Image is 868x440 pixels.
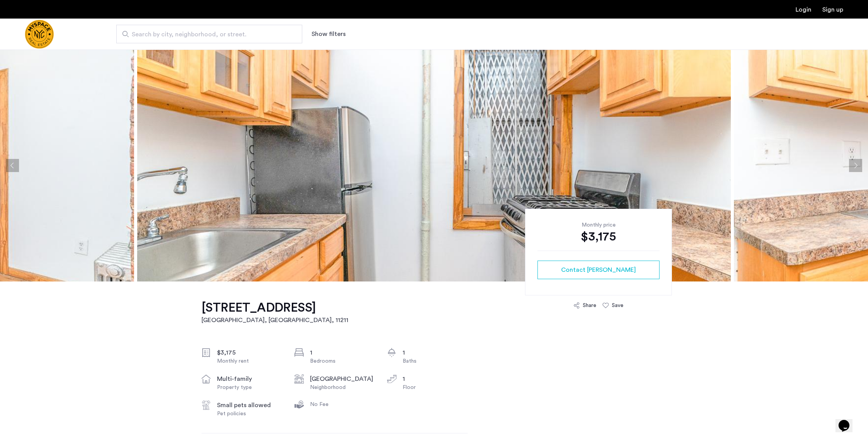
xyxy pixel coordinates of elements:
[137,49,731,281] img: apartment
[201,300,348,316] h1: [STREET_ADDRESS]
[835,409,860,432] iframe: chat widget
[217,357,282,365] div: Monthly rent
[217,384,282,391] div: Property type
[310,357,375,365] div: Bedrooms
[217,410,282,418] div: Pet policies
[796,7,811,13] a: Login
[403,357,468,365] div: Baths
[6,159,19,172] button: Previous apartment
[612,302,623,309] div: Save
[217,374,282,384] div: multi-family
[561,265,636,275] span: Contact [PERSON_NAME]
[849,159,862,172] button: Next apartment
[217,401,282,410] div: Small pets allowed
[403,374,468,384] div: 1
[132,30,281,39] span: Search by city, neighborhood, or street.
[25,20,54,49] a: Cazamio Logo
[537,221,660,229] div: Monthly price
[310,374,375,384] div: [GEOGRAPHIC_DATA]
[116,25,302,43] input: Apartment Search
[537,261,660,279] button: button
[310,384,375,391] div: Neighborhood
[201,300,348,325] a: [STREET_ADDRESS][GEOGRAPHIC_DATA], [GEOGRAPHIC_DATA], 11211
[25,20,54,49] img: logo
[310,348,375,357] div: 1
[217,348,282,357] div: $3,175
[201,316,348,325] h2: [GEOGRAPHIC_DATA], [GEOGRAPHIC_DATA] , 11211
[583,302,596,309] div: Share
[310,401,375,408] div: No Fee
[403,348,468,357] div: 1
[537,229,660,244] div: $3,175
[822,7,843,13] a: Registration
[312,29,346,39] button: Show or hide filters
[403,384,468,391] div: Floor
